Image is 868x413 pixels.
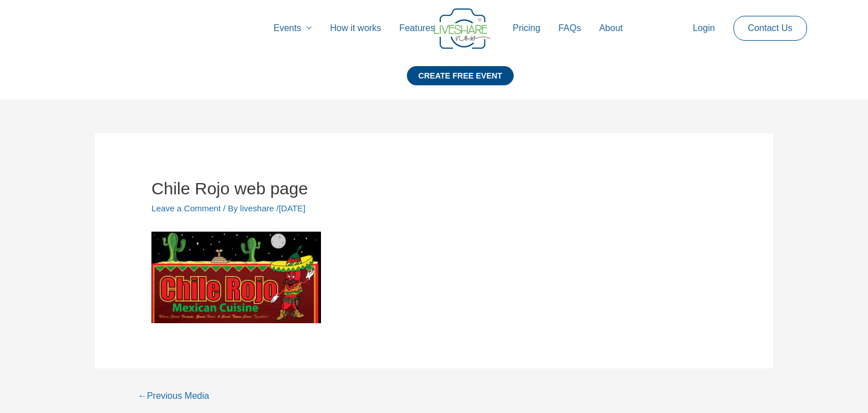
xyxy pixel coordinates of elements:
[321,10,390,46] a: How it works
[434,8,491,49] img: Group 14 | Live Photo Slideshow for Events | Create Free Events Album for Any Occasion
[151,179,717,199] h1: Chile Rojo web page
[20,10,848,46] nav: Site Navigation
[124,386,223,407] a: ←Previous Media
[95,368,773,408] nav: Posts
[590,10,632,46] a: About
[151,203,221,213] a: Leave a Comment
[407,66,513,99] a: CREATE FREE EVENT
[240,203,276,213] a: liveshare
[240,203,274,213] span: liveshare
[504,10,549,46] a: Pricing
[279,203,305,213] span: [DATE]
[151,202,717,215] div: / By /
[151,232,321,323] img: Chile Rojo web page | Live Photo Slideshow for Events | Create Free Events Album for Any Occasion
[390,10,444,46] a: Features
[549,10,590,46] a: FAQs
[684,10,724,46] a: Login
[739,16,801,40] a: Contact Us
[138,391,147,401] span: ←
[407,66,513,85] div: CREATE FREE EVENT
[264,10,321,46] a: Events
